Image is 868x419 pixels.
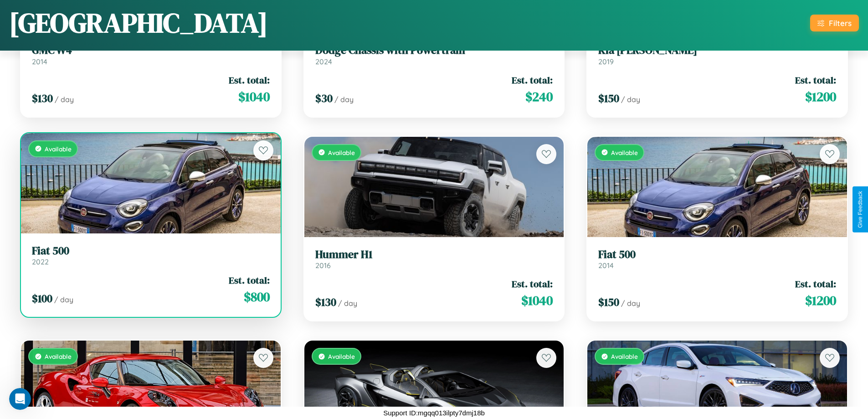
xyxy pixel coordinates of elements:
[9,4,268,41] h1: [GEOGRAPHIC_DATA]
[338,299,357,308] span: / day
[611,149,638,156] span: Available
[598,295,619,310] span: $ 150
[315,44,553,57] h3: Dodge Chassis with Powertrain
[32,57,47,66] span: 2014
[525,88,553,106] span: $ 240
[32,44,270,66] a: GMC W42014
[315,44,553,66] a: Dodge Chassis with Powertrain2024
[55,95,74,104] span: / day
[521,291,553,310] span: $ 1040
[795,73,836,87] span: Est. total:
[315,57,332,66] span: 2024
[810,15,859,31] button: Filters
[244,288,270,306] span: $ 800
[829,18,852,28] div: Filters
[383,407,485,419] p: Support ID: mgqq013ilpty7dmj18b
[805,88,836,106] span: $ 1200
[795,277,836,290] span: Est. total:
[598,44,836,66] a: Kia [PERSON_NAME]2019
[229,73,270,87] span: Est. total:
[32,257,49,266] span: 2022
[328,352,355,360] span: Available
[621,299,640,308] span: / day
[32,91,53,106] span: $ 130
[315,91,333,106] span: $ 30
[598,57,614,66] span: 2019
[621,95,640,104] span: / day
[315,261,331,270] span: 2016
[229,274,270,287] span: Est. total:
[32,244,270,267] a: Fiat 5002022
[805,291,836,310] span: $ 1200
[512,277,553,290] span: Est. total:
[857,191,863,228] div: Give Feedback
[32,244,270,258] h3: Fiat 500
[328,149,355,156] span: Available
[54,295,73,304] span: / day
[334,95,354,104] span: / day
[9,388,31,410] iframe: Intercom live chat
[32,291,52,306] span: $ 100
[238,88,270,106] span: $ 1040
[315,295,336,310] span: $ 130
[45,145,72,153] span: Available
[315,248,553,261] h3: Hummer H1
[611,352,638,360] span: Available
[598,248,836,261] h3: Fiat 500
[315,248,553,270] a: Hummer H12016
[512,73,553,87] span: Est. total:
[598,44,836,57] h3: Kia [PERSON_NAME]
[32,44,270,57] h3: GMC W4
[45,352,72,360] span: Available
[598,91,619,106] span: $ 150
[598,261,614,270] span: 2014
[598,248,836,270] a: Fiat 5002014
